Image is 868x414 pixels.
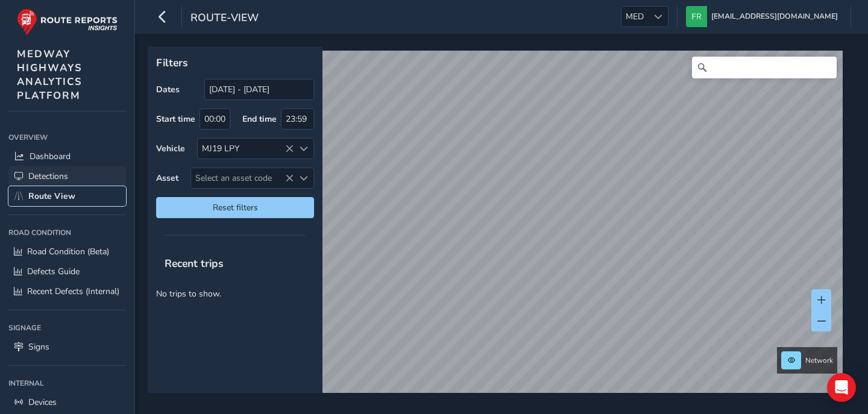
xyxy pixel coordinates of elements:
[17,47,83,102] span: MEDWAY HIGHWAYS ANALYTICS PLATFORM
[148,279,322,309] p: No trips to show.
[8,337,126,357] a: Signs
[294,168,313,188] div: Select an asset code
[8,374,126,392] div: Internal
[17,8,118,36] img: rr logo
[156,113,195,125] label: Start time
[8,146,126,166] a: Dashboard
[28,190,75,202] span: Route View
[8,281,126,301] a: Recent Defects (Internal)
[8,224,126,242] div: Road Condition
[27,246,109,257] span: Road Condition (Beta)
[8,262,126,281] a: Defects Guide
[156,248,232,279] span: Recent trips
[711,6,838,27] span: [EMAIL_ADDRESS][DOMAIN_NAME]
[156,197,314,218] button: Reset filters
[198,139,294,158] div: MJ19 LPY
[686,6,842,27] button: [EMAIL_ADDRESS][DOMAIN_NAME]
[827,373,856,402] div: Open Intercom Messenger
[621,7,648,27] span: MED
[30,151,71,162] span: Dashboard
[8,392,126,412] a: Devices
[692,57,837,78] input: Search
[28,341,49,353] span: Signs
[8,242,126,262] a: Road Condition (Beta)
[8,186,126,206] a: Route View
[242,113,277,125] label: End time
[8,319,126,337] div: Signage
[165,202,305,213] span: Reset filters
[156,172,178,184] label: Asset
[27,286,119,297] span: Recent Defects (Internal)
[156,143,185,154] label: Vehicle
[190,10,259,27] span: route-view
[156,84,180,95] label: Dates
[686,6,707,27] img: diamond-layout
[156,55,314,71] p: Filters
[8,166,126,186] a: Detections
[28,397,57,408] span: Devices
[27,266,80,277] span: Defects Guide
[805,356,833,365] span: Network
[152,51,843,407] canvas: Map
[191,168,294,188] span: Select an asset code
[8,128,126,146] div: Overview
[28,171,68,182] span: Detections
